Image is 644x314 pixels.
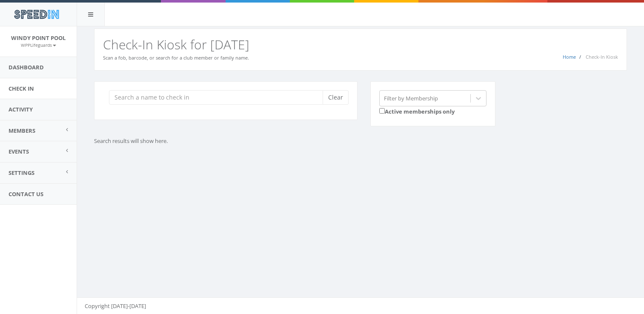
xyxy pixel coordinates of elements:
a: WPPLifeguards [21,41,56,49]
div: Filter by Membership [384,94,438,102]
p: Search results will show here. [94,137,490,145]
button: Clear [323,90,349,105]
img: speedin_logo.png [10,6,63,22]
small: WPPLifeguards [21,42,56,48]
h2: Check-In Kiosk for [DATE] [103,37,618,51]
input: Search a name to check in [109,90,329,105]
span: Check-In Kiosk [586,54,618,60]
span: Events [9,148,29,155]
span: Members [9,127,35,134]
a: Home [563,54,576,60]
span: Settings [9,169,34,177]
span: Windy Point Pool [11,34,66,42]
input: Active memberships only [379,108,385,114]
span: Contact Us [9,190,43,198]
small: Scan a fob, barcode, or search for a club member or family name. [103,54,249,61]
label: Active memberships only [379,106,455,116]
